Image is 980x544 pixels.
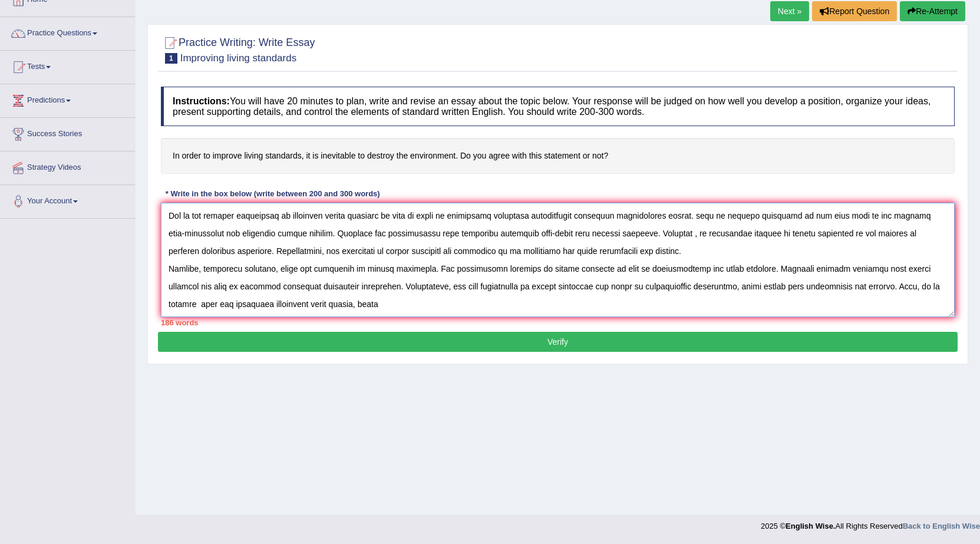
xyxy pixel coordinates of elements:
div: 2025 © All Rights Reserved [761,515,980,532]
button: Re-Attempt [900,1,965,21]
a: Success Stories [1,118,135,147]
h2: Practice Writing: Write Essay [161,34,315,64]
button: Verify [158,332,958,352]
button: Report Question [812,1,897,21]
a: Tests [1,51,135,80]
a: Next » [770,1,809,21]
a: Strategy Videos [1,151,135,181]
strong: English Wise. [786,522,835,530]
h4: You will have 20 minutes to plan, write and revise an essay about the topic below. Your response ... [161,87,955,126]
a: Predictions [1,84,135,114]
a: Practice Questions [1,17,135,47]
h4: In order to improve living standards, it is inevitable to destroy the environment. Do you agree w... [161,138,955,174]
a: Back to English Wise [903,522,980,530]
small: Improving living standards [180,52,296,64]
a: Your Account [1,185,135,215]
div: * Write in the box below (write between 200 and 300 words) [161,189,384,200]
div: 186 words [161,317,955,328]
b: Instructions: [173,96,230,106]
span: 1 [165,53,177,64]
